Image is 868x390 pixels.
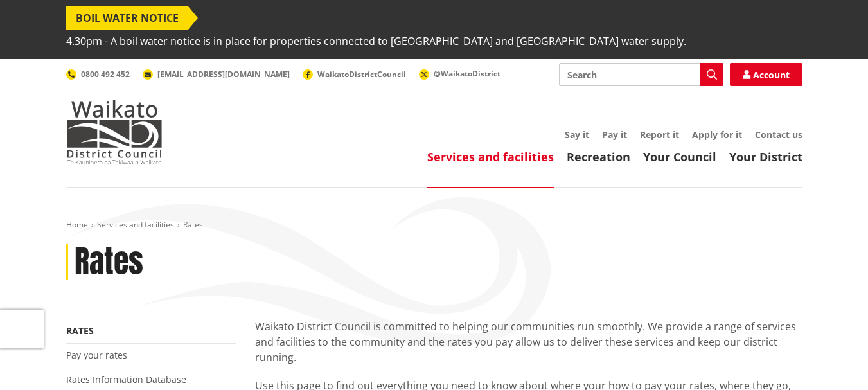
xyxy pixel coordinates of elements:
[255,319,802,365] p: Waikato District Council is committed to helping our communities run smoothly. We provide a range...
[75,244,143,281] h1: Rates
[97,219,174,230] a: Services and facilities
[427,149,554,164] a: Services and facilities
[157,69,290,80] span: [EMAIL_ADDRESS][DOMAIN_NAME]
[559,63,723,86] input: Search input
[640,129,679,141] a: Report it
[729,149,802,164] a: Your District
[66,220,802,231] nav: breadcrumb
[565,129,589,141] a: Say it
[692,129,742,141] a: Apply for it
[66,100,163,164] img: Waikato District Council - Te Kaunihera aa Takiwaa o Waikato
[303,69,406,80] a: WaikatoDistrictCouncil
[66,219,88,230] a: Home
[66,324,94,337] a: Rates
[755,129,802,141] a: Contact us
[419,68,500,79] a: @WaikatoDistrict
[66,30,686,53] span: 4.30pm - A boil water notice is in place for properties connected to [GEOGRAPHIC_DATA] and [GEOGR...
[66,349,127,361] a: Pay your rates
[567,149,630,164] a: Recreation
[81,69,130,80] span: 0800 492 452
[643,149,716,164] a: Your Council
[602,129,627,141] a: Pay it
[66,69,130,80] a: 0800 492 452
[434,68,500,79] span: @WaikatoDistrict
[66,373,186,386] a: Rates Information Database
[183,219,203,230] span: Rates
[66,6,188,30] span: BOIL WATER NOTICE
[143,69,290,80] a: [EMAIL_ADDRESS][DOMAIN_NAME]
[730,63,802,86] a: Account
[317,69,406,80] span: WaikatoDistrictCouncil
